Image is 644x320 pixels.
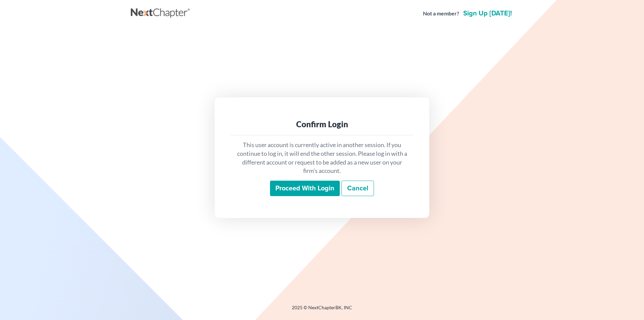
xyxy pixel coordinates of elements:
a: Sign up [DATE]! [462,10,513,17]
p: This user account is currently active in another session. If you continue to log in, it will end ... [236,141,408,175]
a: Cancel [341,181,374,196]
div: 2025 © NextChapterBK, INC [131,304,513,316]
div: Confirm Login [236,119,408,130]
input: Proceed with login [270,181,340,196]
strong: Not a member? [423,10,459,17]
